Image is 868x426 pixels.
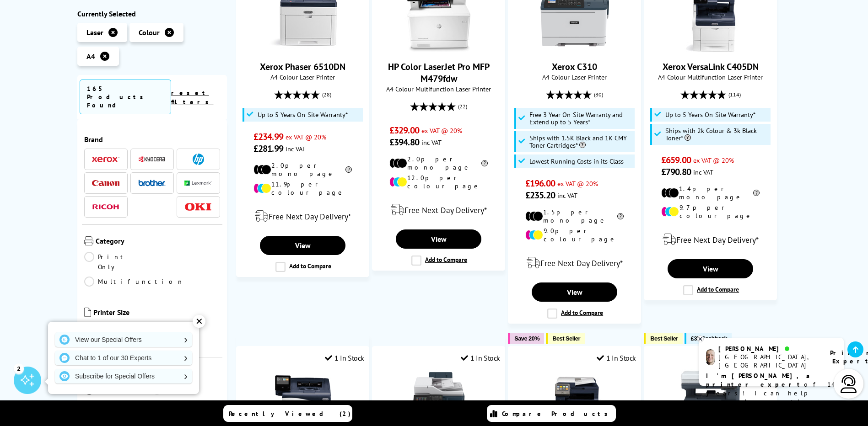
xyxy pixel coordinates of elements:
a: Multifunction [84,277,184,287]
span: Ships with 2k Colour & 3k Black Toner* [665,127,769,142]
span: ex VAT @ 20% [421,126,462,135]
a: Xerox Phaser 6510DN [269,44,337,53]
div: Currently Selected [77,9,227,18]
a: Xerox Phaser 6510DN [260,61,345,73]
a: Xerox VersaLink C405DN [663,61,759,73]
img: Category [84,236,93,245]
li: 2.0p per mono page [253,161,352,178]
img: Xerox [92,156,119,163]
a: Xerox VersaLink C405DN [676,44,745,53]
a: View [532,282,617,302]
div: modal_delivery [241,203,364,229]
img: user-headset-light.svg [840,375,858,393]
span: ex VAT @ 20% [693,156,734,165]
span: 165 Products Found [80,80,171,114]
span: £394.80 [389,136,419,148]
span: Up to 5 Years On-Site Warranty* [258,111,348,118]
span: Save 20% [514,335,539,342]
span: inc VAT [421,138,442,147]
span: Recently Viewed (2) [229,410,351,418]
span: Category [96,236,221,247]
span: A4 Colour Laser Printer [513,73,636,81]
span: inc VAT [286,144,306,153]
label: Add to Compare [547,309,603,319]
img: Brother [138,180,166,186]
span: Compare Products [502,410,613,418]
span: A4 Colour Laser Printer [241,73,364,81]
a: Brother [138,177,166,189]
a: Chat to 1 of our 30 Experts [55,351,192,365]
div: 1 In Stock [461,353,500,362]
a: View [260,236,345,255]
li: 1.5p per mono page [525,208,624,224]
a: Kyocera [138,154,166,165]
span: inc VAT [693,168,713,176]
a: HP [184,154,212,165]
span: (28) [322,86,331,103]
span: (22) [458,98,467,115]
span: Up to 5 Years On-Site Warranty* [665,111,755,118]
div: ✕ [193,315,205,328]
a: Xerox C310 [552,61,597,73]
li: 2.0p per mono page [389,155,488,171]
a: Xerox [92,154,119,165]
span: Laser [86,28,103,37]
a: View [396,229,481,249]
a: View our Special Offers [55,332,192,347]
div: modal_delivery [649,227,772,252]
a: Ricoh [92,201,119,213]
div: modal_delivery [377,197,500,223]
span: Colour [139,28,160,37]
span: £659.00 [661,154,691,166]
img: OKI [184,203,212,211]
span: Brand [84,135,221,144]
span: £281.99 [253,143,283,154]
span: Free 3 Year On-Site Warranty and Extend up to 5 Years* [529,111,633,126]
a: reset filters [171,89,214,106]
span: (114) [728,86,741,103]
label: Add to Compare [275,262,331,272]
span: Lowest Running Costs in its Class [529,158,624,165]
span: Best Seller [650,335,678,342]
span: A4 Colour Multifunction Laser Printer [649,73,772,81]
a: OKI [184,201,212,213]
li: 12.0p per colour page [389,174,488,190]
span: £235.20 [525,189,555,201]
a: Print Only [84,252,152,272]
span: ex VAT @ 20% [286,133,326,141]
img: Printer Size [84,308,91,317]
img: Kyocera [138,156,166,163]
div: 1 In Stock [597,353,636,362]
button: Save 20% [508,333,544,344]
a: Lexmark [184,177,212,189]
a: HP Color LaserJet Pro MFP M479fdw [404,44,473,53]
img: Lexmark [184,181,212,186]
span: £234.99 [253,131,283,143]
a: Recently Viewed (2) [223,405,352,422]
a: Subscribe for Special Offers [55,369,192,383]
span: A4 Colour Multifunction Laser Printer [377,85,500,93]
div: modal_delivery [513,250,636,276]
span: £35 Cashback [691,335,727,342]
div: [PERSON_NAME] [718,345,819,353]
a: Canon [92,177,119,189]
img: ashley-livechat.png [706,349,715,365]
img: Ricoh [92,204,119,209]
span: Ships with 1.5K Black and 1K CMY Toner Cartridges* [529,134,633,149]
span: Best Seller [552,335,580,342]
li: 1.4p per mono page [661,185,760,201]
span: ex VAT @ 20% [557,179,598,188]
span: £790.80 [661,166,691,178]
span: A4 [86,52,95,61]
img: HP [193,154,204,165]
li: 9.7p per colour page [661,203,760,220]
span: £196.00 [525,177,555,189]
div: 2 [14,363,24,373]
button: Best Seller [644,333,683,344]
div: 1 In Stock [325,353,364,362]
label: Add to Compare [411,256,467,266]
img: Canon [92,180,119,186]
button: Best Seller [546,333,585,344]
label: Add to Compare [683,285,739,295]
a: Compare Products [487,405,616,422]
